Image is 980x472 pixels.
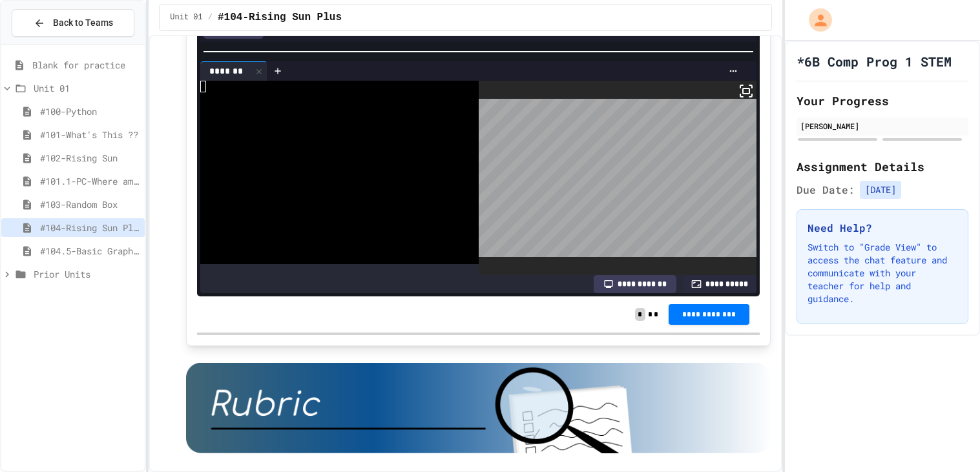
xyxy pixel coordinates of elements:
[808,220,957,236] h3: Need Help?
[797,182,855,198] span: Due Date:
[797,52,952,70] h1: *6B Comp Prog 1 STEM
[218,10,342,25] span: #104-Rising Sun Plus
[53,16,113,30] span: Back to Teams
[797,158,968,176] h2: Assignment Details
[40,244,140,258] span: #104.5-Basic Graphics Review
[12,9,134,37] button: Back to Teams
[40,174,140,188] span: #101.1-PC-Where am I?
[860,181,901,199] span: [DATE]
[40,105,140,118] span: #100-Python
[40,198,140,211] span: #103-Random Box
[34,267,140,281] span: Prior Units
[40,128,140,141] span: #101-What's This ??
[40,221,140,234] span: #104-Rising Sun Plus
[40,151,140,165] span: #102-Rising Sun
[34,81,140,95] span: Unit 01
[800,120,964,132] div: [PERSON_NAME]
[797,92,968,110] h2: Your Progress
[32,58,140,72] span: Blank for practice
[808,241,957,305] p: Switch to "Grade View" to access the chat feature and communicate with your teacher for help and ...
[795,5,835,35] div: My Account
[208,12,213,23] span: /
[170,12,202,23] span: Unit 01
